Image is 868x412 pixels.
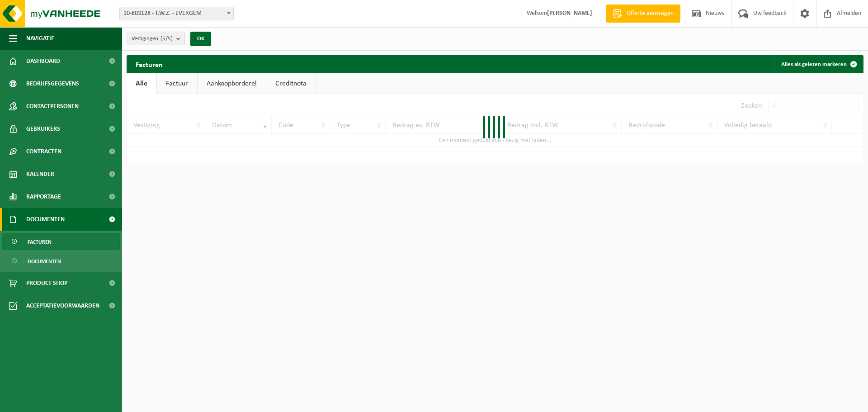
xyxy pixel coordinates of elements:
[547,10,592,17] strong: [PERSON_NAME]
[28,253,61,270] span: Documenten
[127,55,172,73] h2: Facturen
[26,95,79,118] span: Contactpersonen
[198,73,266,94] a: Aankoopborderel
[26,72,79,95] span: Bedrijfsgegevens
[160,36,173,42] count: (5/5)
[606,5,680,23] a: Offerte aanvragen
[26,50,60,72] span: Dashboard
[26,27,54,50] span: Navigatie
[26,294,99,317] span: Acceptatievoorwaarden
[26,185,61,208] span: Rapportage
[26,208,65,231] span: Documenten
[119,7,234,20] span: 10-803128 - T.W.Z. - EVERGEM
[26,140,61,163] span: Contracten
[120,7,233,20] span: 10-803128 - T.W.Z. - EVERGEM
[2,233,120,250] a: Facturen
[127,32,185,45] button: Vestigingen(5/5)
[157,73,197,94] a: Factuur
[26,118,60,140] span: Gebruikers
[26,272,67,294] span: Product Shop
[28,233,52,251] span: Facturen
[624,9,676,18] span: Offerte aanvragen
[2,252,120,270] a: Documenten
[774,55,863,73] button: Alles als gelezen markeren
[132,32,173,46] span: Vestigingen
[266,73,316,94] a: Creditnota
[127,73,156,94] a: Alle
[190,32,211,46] button: OK
[26,163,54,185] span: Kalender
